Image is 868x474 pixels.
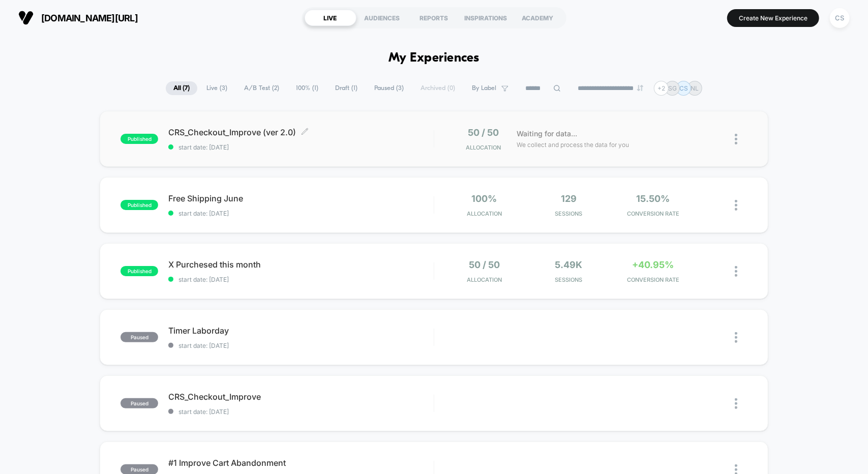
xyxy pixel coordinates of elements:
div: LIVE [305,10,356,26]
img: Visually logo [18,10,34,25]
button: Create New Experience [727,9,819,27]
span: start date: [DATE] [168,143,433,151]
span: CRS_Checkout_Improve (ver 2.0) [168,127,433,137]
span: published [121,266,158,276]
span: start date: [DATE] [168,342,433,349]
span: +40.95% [632,259,674,270]
span: 5.49k [555,259,582,270]
p: SG [668,84,677,92]
span: A/B Test ( 2 ) [236,81,287,95]
span: Allocation [466,144,501,151]
span: Sessions [529,210,608,217]
span: paused [121,398,158,408]
span: Free Shipping June [168,193,433,203]
div: AUDIENCES [356,10,408,26]
span: CONVERSION RATE [613,210,693,217]
span: Live ( 3 ) [199,81,235,95]
div: + 2 [654,81,669,96]
img: close [735,134,737,144]
div: REPORTS [408,10,460,26]
span: start date: [DATE] [168,210,433,217]
span: Allocation [467,210,502,217]
span: All ( 7 ) [166,81,197,95]
span: paused [121,332,158,342]
p: NL [691,84,699,92]
span: [DOMAIN_NAME][URL] [41,13,138,23]
span: 15.50% [636,193,670,204]
span: Timer Laborday [168,325,433,336]
span: 100% ( 1 ) [288,81,326,95]
span: Sessions [529,276,608,283]
span: CONVERSION RATE [613,276,693,283]
span: X Purchesed this month [168,259,433,270]
span: 50 / 50 [469,259,500,270]
span: Waiting for data... [517,128,578,139]
span: published [121,134,158,144]
img: end [637,85,643,91]
p: CS [679,84,688,92]
div: CS [830,8,850,28]
span: 129 [561,193,577,204]
span: 100% [471,193,497,204]
span: #1 Improve Cart Abandonment [168,458,433,468]
span: published [121,200,158,210]
span: Allocation [467,276,502,283]
img: close [735,266,737,277]
span: We collect and process the data for you [517,140,630,150]
span: start date: [DATE] [168,276,433,283]
span: start date: [DATE] [168,408,433,416]
img: close [735,332,737,343]
span: 50 / 50 [468,127,499,138]
img: close [735,200,737,211]
div: INSPIRATIONS [460,10,512,26]
h1: My Experiences [388,51,480,66]
div: ACADEMY [512,10,564,26]
button: CS [827,8,853,28]
span: By Label [472,84,496,92]
img: close [735,398,737,409]
span: CRS_Checkout_Improve [168,392,433,402]
button: [DOMAIN_NAME][URL] [15,10,141,26]
span: Draft ( 1 ) [327,81,365,95]
span: Paused ( 3 ) [367,81,411,95]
